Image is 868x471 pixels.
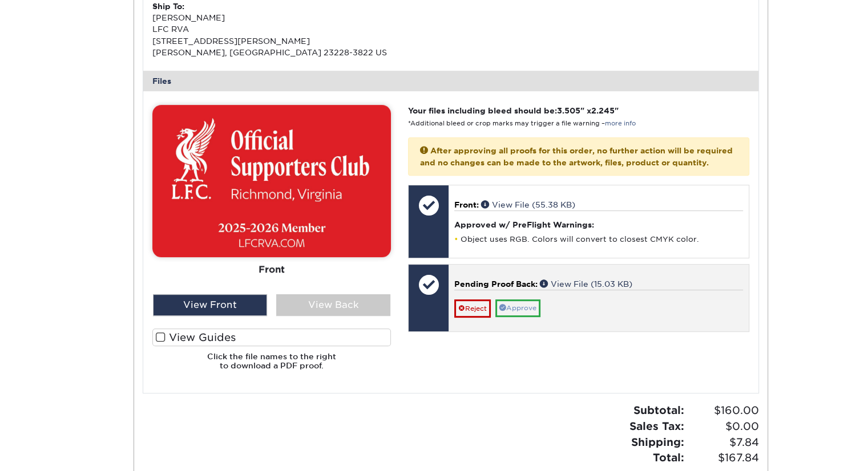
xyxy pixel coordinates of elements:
[653,451,684,464] strong: Total:
[454,299,491,318] a: Reject
[629,420,684,432] strong: Sales Tax:
[688,450,759,466] span: $167.84
[688,419,759,435] span: $0.00
[420,146,733,167] strong: After approving all proofs for this order, no further action will be required and no changes can ...
[276,294,390,316] div: View Back
[631,436,684,448] strong: Shipping:
[495,299,540,317] a: Approve
[152,1,451,59] div: [PERSON_NAME] LFC RVA [STREET_ADDRESS][PERSON_NAME] [PERSON_NAME], [GEOGRAPHIC_DATA] 23228-3822 US
[408,106,619,115] strong: Your files including bleed should be: " x "
[152,352,391,380] h6: Click the file names to the right to download a PDF proof.
[153,294,267,316] div: View Front
[454,220,742,229] h4: Approved w/ PreFlight Warnings:
[591,106,615,115] span: 2.245
[152,258,391,283] div: Front
[152,2,184,11] strong: Ship To:
[454,279,538,289] span: Pending Proof Back:
[540,279,632,289] a: View File (15.03 KB)
[688,403,759,419] span: $160.00
[633,404,684,416] strong: Subtotal:
[152,328,391,346] label: View Guides
[481,200,575,209] a: View File (55.38 KB)
[454,234,742,244] li: Object uses RGB. Colors will convert to closest CMYK color.
[557,106,580,115] span: 3.505
[408,120,636,127] small: *Additional bleed or crop marks may trigger a file warning –
[454,200,479,209] span: Front:
[143,71,758,91] div: Files
[605,120,636,127] a: more info
[688,435,759,450] span: $7.84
